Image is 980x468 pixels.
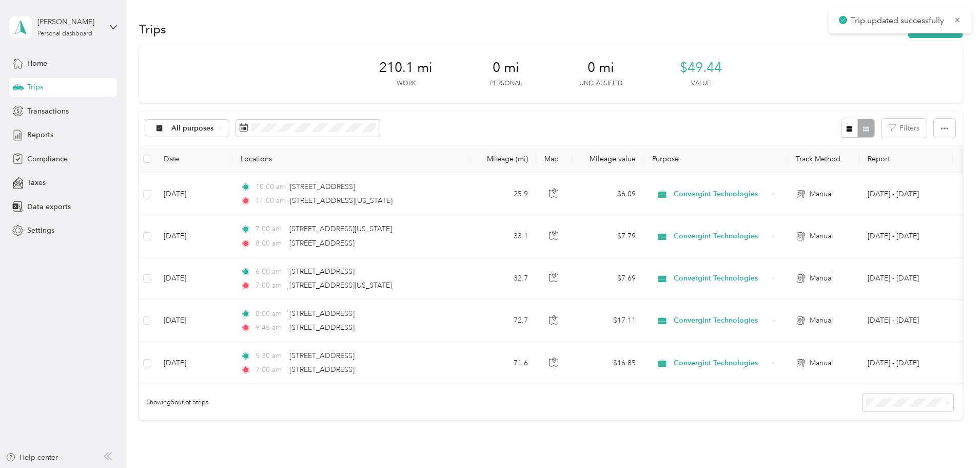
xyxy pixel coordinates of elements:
[27,82,43,92] span: Trips
[155,173,232,215] td: [DATE]
[468,342,536,384] td: 71.6
[691,79,711,88] p: Value
[397,79,416,88] p: Work
[155,215,232,257] td: [DATE]
[493,60,519,76] span: 0 mi
[674,273,768,284] span: Convergint Technologies
[6,452,58,463] button: Help center
[256,308,285,320] span: 8:00 am
[289,281,392,290] span: [STREET_ADDRESS][US_STATE]
[379,60,433,76] span: 210.1 mi
[859,173,953,215] td: Sep 1 - 30, 2025
[232,145,468,173] th: Locations
[289,267,355,276] span: [STREET_ADDRESS]
[27,129,53,140] span: Reports
[256,238,285,249] span: 8:00 am
[289,365,355,374] span: [STREET_ADDRESS]
[468,145,536,173] th: Mileage (mi)
[155,342,232,384] td: [DATE]
[27,177,46,188] span: Taxes
[256,195,286,207] span: 11:00 am
[256,280,285,291] span: 7:00 am
[289,239,355,248] span: [STREET_ADDRESS]
[490,79,522,88] p: Personal
[859,145,953,173] th: Report
[810,231,833,242] span: Manual
[572,300,644,342] td: $17.11
[851,14,946,27] p: Trip updated successfully
[674,189,768,200] span: Convergint Technologies
[572,258,644,300] td: $7.69
[37,31,92,37] div: Personal dashboard
[680,60,722,76] span: $49.44
[27,106,69,117] span: Transactions
[572,215,644,257] td: $7.79
[155,258,232,300] td: [DATE]
[859,342,953,384] td: Sep 1 - 30, 2025
[256,223,285,235] span: 7:00 am
[256,364,285,376] span: 7:00 am
[27,225,54,236] span: Settings
[468,173,536,215] td: 25.9
[27,58,47,69] span: Home
[139,24,166,34] h1: Trips
[289,309,355,318] span: [STREET_ADDRESS]
[859,300,953,342] td: Sep 1 - 30, 2025
[468,300,536,342] td: 72.7
[155,145,232,173] th: Date
[290,196,393,205] span: [STREET_ADDRESS][US_STATE]
[572,145,644,173] th: Mileage value
[27,154,68,164] span: Compliance
[468,258,536,300] td: 32.7
[289,351,355,360] span: [STREET_ADDRESS]
[256,181,286,193] span: 10:00 am
[810,315,833,326] span: Manual
[256,266,285,277] span: 6:00 am
[256,350,285,362] span: 5:30 am
[290,182,355,191] span: [STREET_ADDRESS]
[572,173,644,215] td: $6.09
[37,16,102,27] div: [PERSON_NAME]
[139,398,208,407] span: Showing 5 out of 5 trips
[468,215,536,257] td: 33.1
[859,215,953,257] td: Sep 1 - 30, 2025
[536,145,572,173] th: Map
[810,273,833,284] span: Manual
[155,300,232,342] td: [DATE]
[881,119,927,138] button: Filters
[256,322,285,333] span: 9:45 am
[810,189,833,200] span: Manual
[674,358,768,369] span: Convergint Technologies
[289,323,355,332] span: [STREET_ADDRESS]
[923,410,980,468] iframe: Everlance-gr Chat Button Frame
[859,258,953,300] td: Sep 1 - 30, 2025
[572,342,644,384] td: $16.85
[171,125,214,132] span: All purposes
[644,145,788,173] th: Purpose
[674,231,768,242] span: Convergint Technologies
[788,145,859,173] th: Track Method
[810,358,833,369] span: Manual
[587,60,614,76] span: 0 mi
[579,79,622,88] p: Unclassified
[674,315,768,326] span: Convergint Technologies
[289,224,392,233] span: [STREET_ADDRESS][US_STATE]
[27,201,71,212] span: Data exports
